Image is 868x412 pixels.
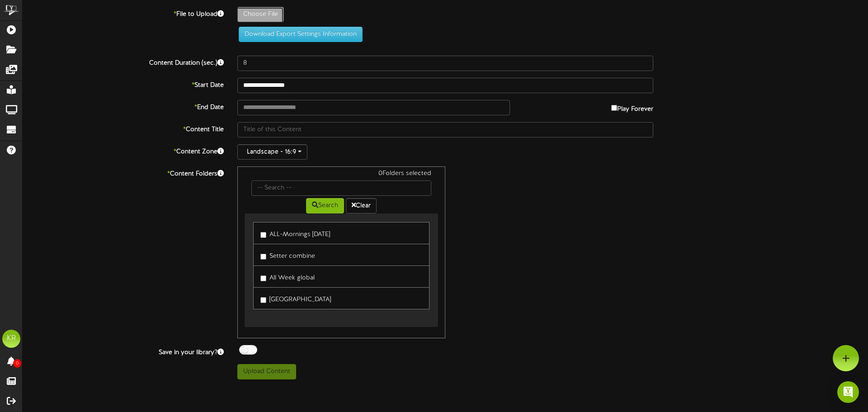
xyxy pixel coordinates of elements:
[237,122,653,137] input: Title of this Content
[16,7,231,19] label: File to Upload
[245,169,438,180] div: 0 Folders selected
[237,364,296,379] button: Upload Content
[346,198,377,213] button: Clear
[260,249,315,261] label: Setter combine
[237,144,307,160] button: Landscape - 16:9
[260,232,266,238] input: ALL-Mornings [DATE]
[260,270,315,283] label: All Week global
[239,27,363,42] button: Download Export Settings Information
[837,381,859,403] div: Open Intercom Messenger
[234,31,363,38] a: Download Export Settings Information
[16,122,231,134] label: Content Title
[611,100,653,114] label: Play Forever
[260,297,266,303] input: [GEOGRAPHIC_DATA]
[16,56,231,68] label: Content Duration (sec.)
[260,275,266,281] input: All Week global
[611,105,617,111] input: Play Forever
[16,100,231,112] label: End Date
[16,78,231,90] label: Start Date
[260,292,331,304] label: [GEOGRAPHIC_DATA]
[16,166,231,179] label: Content Folders
[16,345,231,357] label: Save in your library?
[16,144,231,156] label: Content Zone
[260,254,266,260] input: Setter combine
[306,198,344,213] button: Search
[260,227,330,239] label: ALL-Mornings [DATE]
[2,330,20,348] div: KR
[13,359,21,368] span: 0
[251,180,431,196] input: -- Search --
